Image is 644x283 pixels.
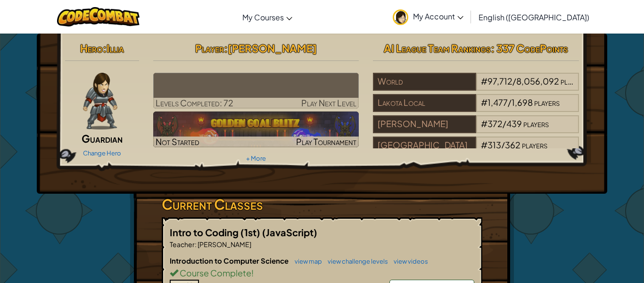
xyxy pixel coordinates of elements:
[481,97,487,108] span: #
[83,73,117,129] img: guardian-pose.png
[242,12,284,22] span: My Courses
[162,194,482,215] h3: Current Classes
[238,4,297,30] a: My Courses
[82,132,123,145] span: Guardian
[262,226,317,238] span: (JavaScript)
[301,97,356,108] span: Play Next Level
[251,267,254,278] span: !
[373,115,476,133] div: [PERSON_NAME]
[487,139,501,150] span: 313
[170,226,262,238] span: Intro to Coding (1st)
[246,154,266,162] a: + More
[389,257,428,265] a: view videos
[512,76,516,86] span: /
[178,267,251,278] span: Course Complete
[83,149,121,157] a: Change Hero
[505,139,520,150] span: 362
[156,97,233,108] span: Levels Completed: 72
[393,9,408,25] img: avatar
[224,42,228,55] span: :
[522,139,547,150] span: players
[373,137,476,154] div: [GEOGRAPHIC_DATA]
[487,118,503,129] span: 372
[516,76,559,86] span: 8,056,092
[481,139,487,150] span: #
[474,4,594,30] a: English ([GEOGRAPHIC_DATA])
[153,111,359,147] a: Not StartedPlay Tournament
[373,103,579,114] a: Lakota Local#1,477/1,698players
[479,12,589,22] span: English ([GEOGRAPHIC_DATA])
[373,94,476,112] div: Lakota Local
[103,42,107,55] span: :
[491,42,568,55] span: : 337 CodePoints
[503,118,506,129] span: /
[534,97,560,108] span: players
[153,73,359,109] a: Play Next Level
[373,124,579,135] a: [PERSON_NAME]#372/439players
[323,257,388,265] a: view challenge levels
[156,136,199,147] span: Not Started
[384,42,491,55] span: AI League Team Rankings
[195,240,197,249] span: :
[523,118,549,129] span: players
[290,257,322,265] a: view map
[228,42,317,55] span: [PERSON_NAME]
[561,76,586,86] span: players
[413,11,463,21] span: My Account
[481,118,487,129] span: #
[80,42,103,55] span: Hero
[170,240,195,249] span: Teacher
[107,42,124,55] span: Illia
[512,97,533,108] span: 1,698
[170,256,290,265] span: Introduction to Computer Science
[373,82,579,93] a: World#97,712/8,056,092players
[487,97,508,108] span: 1,477
[373,73,476,91] div: World
[57,7,140,26] img: CodeCombat logo
[487,76,512,86] span: 97,712
[508,97,512,108] span: /
[195,42,224,55] span: Player
[153,111,359,147] img: Golden Goal
[481,76,487,86] span: #
[296,136,356,147] span: Play Tournament
[506,118,522,129] span: 439
[501,139,505,150] span: /
[388,2,468,32] a: My Account
[197,240,251,249] span: [PERSON_NAME]
[373,146,579,156] a: [GEOGRAPHIC_DATA]#313/362players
